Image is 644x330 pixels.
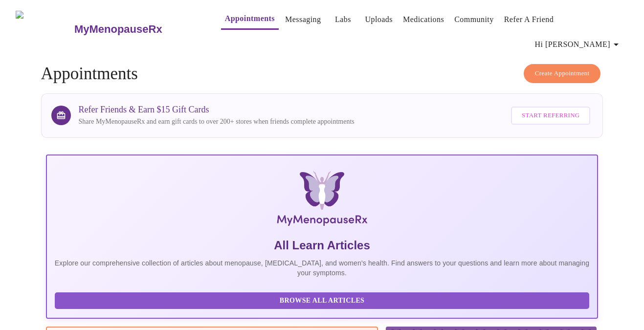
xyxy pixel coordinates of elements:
[524,64,601,83] button: Create Appointment
[137,171,507,230] img: MyMenopauseRx Logo
[403,13,444,26] a: Medications
[73,12,201,46] a: MyMenopauseRx
[361,10,397,29] button: Uploads
[522,110,579,121] span: Start Referring
[55,292,590,309] button: Browse All Articles
[509,102,593,130] a: Start Referring
[55,296,592,304] a: Browse All Articles
[55,258,590,278] p: Explore our comprehensive collection of articles about menopause, [MEDICAL_DATA], and women's hea...
[454,13,494,26] a: Community
[55,238,590,253] h5: All Learn Articles
[531,35,626,54] button: Hi [PERSON_NAME]
[365,13,393,26] a: Uploads
[327,10,358,29] button: Labs
[79,105,355,115] h3: Refer Friends & Earn $15 Gift Cards
[79,117,355,127] p: Share MyMenopauseRx and earn gift cards to over 200+ stores when friends complete appointments
[399,10,448,29] button: Medications
[285,13,321,26] a: Messaging
[16,11,73,47] img: MyMenopauseRx Logo
[450,10,498,29] button: Community
[225,12,275,25] a: Appointments
[41,64,603,84] h4: Appointments
[504,13,554,26] a: Refer a Friend
[535,68,590,79] span: Create Appointment
[65,295,580,307] span: Browse All Articles
[511,107,590,125] button: Start Referring
[535,38,622,51] span: Hi [PERSON_NAME]
[221,9,279,30] button: Appointments
[500,10,558,29] button: Refer a Friend
[335,13,351,26] a: Labs
[74,23,162,36] h3: MyMenopauseRx
[281,10,325,29] button: Messaging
